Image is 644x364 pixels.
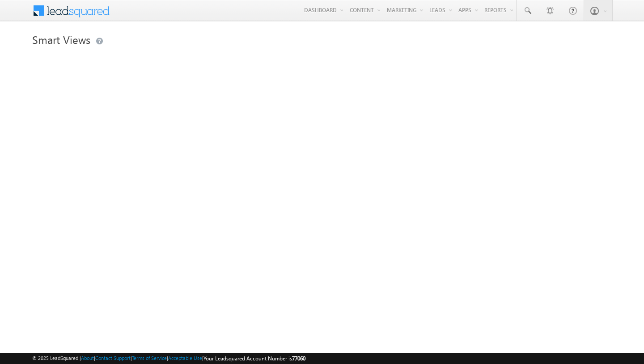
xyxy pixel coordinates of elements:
[32,32,90,47] span: Smart Views
[81,355,94,361] a: About
[168,355,202,361] a: Acceptable Use
[132,355,167,361] a: Terms of Service
[32,354,305,363] span: © 2025 LeadSquared | | | | |
[292,355,305,362] span: 77060
[203,355,305,362] span: Your Leadsquared Account Number is
[95,355,131,361] a: Contact Support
